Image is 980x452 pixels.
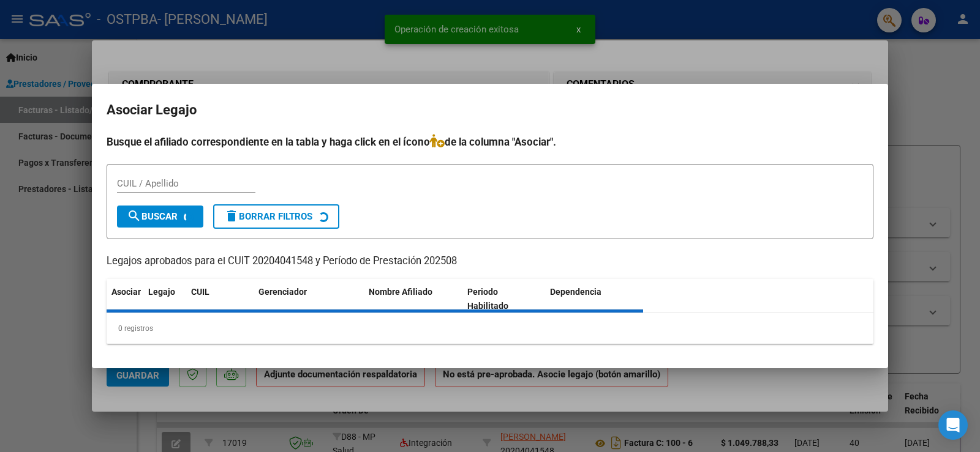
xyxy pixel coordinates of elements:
span: Gerenciador [258,287,307,297]
span: Nombre Afiliado [369,287,432,297]
span: Buscar [127,211,178,222]
button: Borrar Filtros [213,204,339,229]
span: Dependencia [550,287,601,297]
div: 0 registros [107,313,873,344]
datatable-header-cell: Asociar [107,279,143,319]
button: Buscar [117,206,203,228]
span: Borrar Filtros [224,211,312,222]
mat-icon: search [127,209,141,223]
div: Open Intercom Messenger [938,410,968,440]
span: Periodo Habilitado [467,287,508,311]
p: Legajos aprobados para el CUIT 20204041548 y Período de Prestación 202508 [107,254,873,269]
span: Legajo [148,287,175,297]
h4: Busque el afiliado correspondiente en la tabla y haga click en el ícono de la columna "Asociar". [107,134,873,150]
datatable-header-cell: Gerenciador [254,279,364,319]
datatable-header-cell: CUIL [186,279,254,319]
datatable-header-cell: Periodo Habilitado [462,279,545,319]
datatable-header-cell: Dependencia [545,279,644,319]
span: CUIL [191,287,209,297]
datatable-header-cell: Nombre Afiliado [364,279,462,319]
span: Asociar [111,287,141,297]
datatable-header-cell: Legajo [143,279,186,319]
h2: Asociar Legajo [107,98,873,122]
mat-icon: delete [224,209,239,223]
